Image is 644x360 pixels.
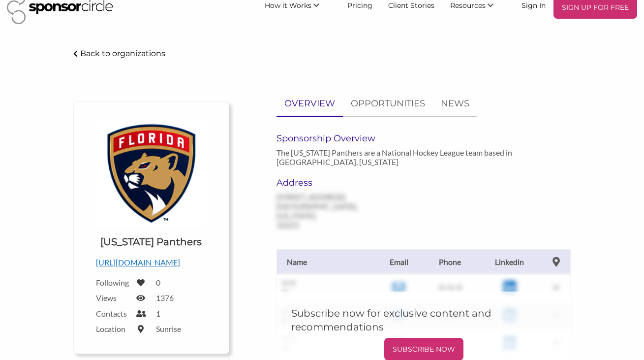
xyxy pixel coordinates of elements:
label: Sunrise [156,324,181,333]
th: Email [375,249,423,274]
th: Phone [423,249,478,274]
span: Resources [450,1,486,10]
p: [URL][DOMAIN_NAME] [96,256,207,269]
p: OVERVIEW [284,97,335,111]
label: 1 [156,309,160,318]
h6: Sponsorship Overview [276,133,571,144]
span: How it Works [265,1,311,10]
label: Contacts [96,309,130,318]
label: Views [96,293,130,302]
th: Name [277,249,375,274]
label: Location [96,324,130,333]
p: NEWS [441,97,469,111]
img: Florida Panthers Logo [96,117,207,228]
h5: Subscribe now for exclusive content and recommendations [291,306,556,334]
th: Linkedin [478,249,542,274]
p: Back to organizations [80,49,165,58]
p: The [US_STATE] Panthers are a National Hockey League team based in [GEOGRAPHIC_DATA], [US_STATE] [276,148,571,166]
h6: Address [276,177,365,188]
label: 0 [156,278,160,287]
label: Following [96,278,130,287]
label: 1376 [156,293,174,302]
h1: [US_STATE] Panthers [100,235,202,249]
p: OPPORTUNITIES [351,97,425,111]
p: SUBSCRIBE NOW [388,342,460,357]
